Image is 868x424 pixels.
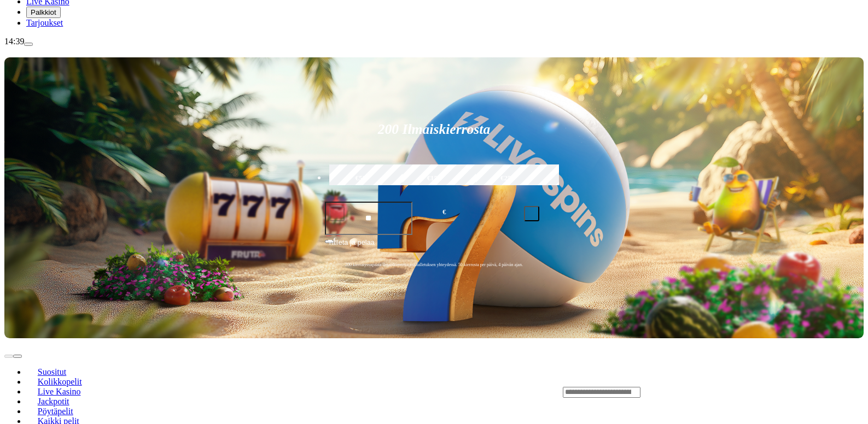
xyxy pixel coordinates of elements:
button: prev slide [4,355,13,358]
span: 14:39 [4,37,24,46]
button: Palkkiot [26,7,61,18]
span: Pöytäpelit [33,407,78,416]
a: Jackpotit [26,393,80,410]
button: next slide [13,355,22,358]
input: Search [563,387,640,398]
button: Talleta ja pelaa [325,237,544,257]
a: Pöytäpelit [26,403,84,420]
label: €50 [327,163,395,195]
button: minus icon [329,206,345,221]
a: Live Kasino [26,384,92,400]
span: Talleta ja pelaa [328,237,375,257]
span: Palkkiot [31,8,56,16]
label: €250 [473,163,541,195]
span: Live Kasino [33,387,85,396]
a: Kolikkopelit [26,374,93,390]
span: Suositut [33,367,71,376]
span: Kolikkopelit [33,377,86,386]
button: plus icon [524,206,539,221]
a: Tarjoukset [26,18,63,27]
span: € [442,207,446,217]
button: menu [24,43,33,46]
span: Jackpotit [33,397,74,406]
label: €150 [400,163,468,195]
a: Suositut [26,364,78,380]
span: € [334,236,337,243]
